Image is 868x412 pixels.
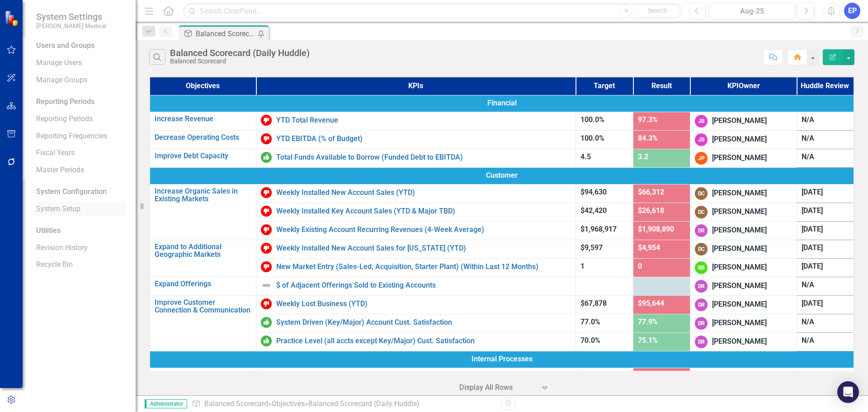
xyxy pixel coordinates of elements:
td: Double-Click to Edit Right Click for Context Menu [256,258,576,277]
td: Double-Click to Edit [797,277,854,295]
a: Fiscal Years [36,148,127,158]
span: $4,954 [638,243,660,252]
div: [PERSON_NAME] [712,188,767,199]
span: Financial [155,98,849,109]
span: 77.0% [580,317,600,326]
div: DR [695,224,708,237]
a: Improve Customer Connection & Communication [155,298,251,314]
a: Reporting Periods [36,114,127,124]
img: On or Above Target [261,336,272,346]
span: System Settings [36,11,106,22]
td: Double-Click to Edit [690,130,797,149]
td: Double-Click to Edit Right Click for Context Menu [150,184,256,240]
span: [DATE] [802,243,823,252]
div: DR [695,336,708,348]
td: Double-Click to Edit [797,203,854,221]
div: [PERSON_NAME] [712,225,767,236]
div: Utilities [36,226,127,236]
a: New Market Entry (Sales-Led, Acquisition, Starter Plant) (Within Last 12 Months) [276,263,571,271]
span: $67,878 [580,299,607,308]
a: Total Funds Available to Borrow (Funded Debt to EBITDA) [276,153,571,161]
img: Below Target [261,224,272,235]
a: YTD Total Revenue [276,116,571,124]
a: System Driven (Key/Major) Account Cust. Satisfaction [276,318,571,327]
a: Recycle Bin [36,260,127,270]
a: Decrease Operating Costs [155,133,251,142]
div: DR [695,371,708,384]
div: [PERSON_NAME] [712,244,767,254]
td: Double-Click to Edit [150,351,854,368]
a: Reporting Frequencies [36,131,127,142]
div: DC [695,206,708,218]
a: Weekly Existing Account Recurring Revenues (4-Week Average) [276,226,571,234]
div: DR [695,280,708,293]
td: Double-Click to Edit [690,112,797,130]
td: Double-Click to Edit [797,112,854,130]
td: Double-Click to Edit [690,149,797,167]
a: Master Periods [36,165,127,175]
a: System Setup [36,204,127,214]
td: Double-Click to Edit [797,184,854,203]
span: Internal Processes [155,354,849,365]
span: $95,644 [638,299,664,308]
a: Manage Users [36,58,127,68]
img: Below Target [261,206,272,217]
span: $26,618 [638,206,664,215]
td: Double-Click to Edit [797,314,854,332]
td: Double-Click to Edit Right Click for Context Menu [150,149,256,167]
span: 75.1% [638,336,658,345]
span: 100.0% [580,115,604,124]
div: [PERSON_NAME] [712,299,767,310]
a: Manage Groups [36,75,127,85]
a: YTD EBITDA (% of Budget) [276,135,571,143]
img: Below Target [261,187,272,198]
a: Objectives [272,399,305,408]
span: 0 [638,262,642,270]
td: Double-Click to Edit [690,184,797,203]
td: Double-Click to Edit Right Click for Context Menu [256,332,576,351]
a: Increase Revenue [155,115,251,123]
button: Aug-25 [708,3,795,19]
a: Weekly Installed Key Account Sales (YTD & Major TBD) [276,207,571,215]
div: JB [695,133,708,146]
div: [PERSON_NAME] [712,336,767,347]
td: Double-Click to Edit [690,203,797,221]
span: 77.9% [638,317,658,326]
span: $42,420 [580,206,607,215]
td: Double-Click to Edit [690,240,797,258]
div: Balanced Scorecard (Daily Huddle) [196,28,255,39]
td: Double-Click to Edit [797,149,854,167]
td: Double-Click to Edit [797,332,854,351]
div: DR [695,298,708,311]
td: Double-Click to Edit [690,314,797,332]
span: 84.3% [638,134,658,142]
a: Weekly Lost Business (YTD) [276,300,571,308]
div: N/A [802,152,849,162]
span: [DATE] [802,225,823,233]
td: Double-Click to Edit Right Click for Context Menu [256,203,576,221]
td: Double-Click to Edit Right Click for Context Menu [256,295,576,314]
a: Expand Offerings [155,280,251,288]
span: 97.3% [638,115,658,124]
img: Below Target [261,243,272,254]
td: Double-Click to Edit [690,368,797,386]
img: ClearPoint Strategy [4,10,20,26]
td: Double-Click to Edit Right Click for Context Menu [256,240,576,258]
span: [DATE] [802,299,823,308]
span: [DATE] [802,206,823,215]
a: Weekly Installed New Account Sales for [US_STATE] (YTD) [276,244,571,252]
a: Expand to Additional Geographic Markets [155,243,251,259]
td: Double-Click to Edit [690,332,797,351]
div: [PERSON_NAME] [712,318,767,328]
td: Double-Click to Edit [797,368,854,386]
img: Below Target [261,133,272,144]
button: EP [844,3,860,19]
span: Administrator [145,399,187,408]
span: $9,597 [580,243,603,252]
a: Increase Operational Efficiency [155,371,251,387]
div: N/A [802,317,849,327]
span: 100.0% [580,134,604,142]
div: [PERSON_NAME] [712,262,767,273]
td: Double-Click to Edit Right Click for Context Menu [150,277,256,295]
